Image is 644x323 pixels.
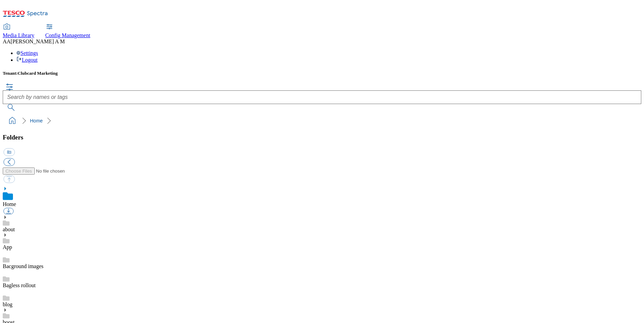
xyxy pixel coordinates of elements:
[3,282,35,288] a: Bagless rollout
[3,39,11,44] span: AA
[18,71,58,76] span: Clubcard Marketing
[3,134,641,141] h3: Folders
[45,24,90,39] a: Config Management
[16,57,37,63] a: Logout
[3,263,44,269] a: Bacground images
[3,90,641,104] input: Search by names or tags
[3,226,15,232] a: about
[3,244,12,250] a: App
[3,201,16,207] a: Home
[45,32,90,38] span: Config Management
[11,39,65,44] span: [PERSON_NAME] A M
[3,24,34,39] a: Media Library
[3,302,12,307] a: blog
[3,114,641,127] nav: breadcrumb
[7,115,18,126] a: home
[3,32,34,38] span: Media Library
[3,71,641,76] h5: Tenant:
[30,118,43,123] a: Home
[16,50,38,56] a: Settings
